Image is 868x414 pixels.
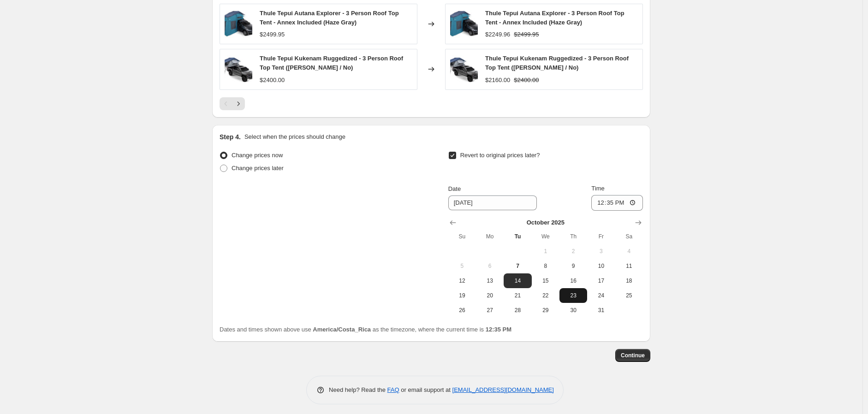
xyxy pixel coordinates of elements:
span: 14 [507,277,528,284]
strike: $2400.00 [514,76,539,85]
span: 17 [591,277,611,284]
span: 29 [535,307,556,314]
span: 20 [480,292,500,299]
input: 10/7/2025 [448,195,537,210]
span: 21 [507,292,528,299]
button: Sunday October 26 2025 [448,303,476,318]
button: Sunday October 19 2025 [448,288,476,303]
span: We [535,233,556,240]
button: Friday October 10 2025 [587,259,615,273]
button: Thursday October 2 2025 [559,244,587,259]
span: Revert to original prices later? [460,152,540,159]
button: Friday October 3 2025 [587,244,615,259]
span: Continue [621,352,645,359]
span: 28 [507,307,528,314]
span: 27 [480,307,500,314]
span: 16 [563,277,583,284]
span: 5 [452,262,472,270]
span: Need help? Read the [329,386,387,393]
span: 7 [507,262,528,270]
button: Wednesday October 1 2025 [532,244,559,259]
button: Saturday October 11 2025 [615,259,643,273]
span: 8 [535,262,556,270]
button: Wednesday October 29 2025 [532,303,559,318]
span: 30 [563,307,583,314]
th: Thursday [559,229,587,244]
span: 9 [563,262,583,270]
button: Today Tuesday October 7 2025 [504,259,531,273]
img: KR3-1_80x.jpg [225,55,252,83]
button: Show next month, November 2025 [632,216,645,229]
span: 4 [619,248,639,255]
img: KR3-1_80x.jpg [450,55,478,83]
span: 13 [480,277,500,284]
button: Show previous month, September 2025 [446,216,459,229]
span: Su [452,233,472,240]
span: Thule Tepui Kukenam Ruggedized - 3 Person Roof Top Tent ([PERSON_NAME] / No) [485,55,629,71]
img: AutanawA3-1_80x.jpg [225,10,252,38]
div: $2499.95 [260,30,285,39]
button: Wednesday October 22 2025 [532,288,559,303]
a: FAQ [387,386,399,393]
button: Saturday October 4 2025 [615,244,643,259]
span: Thule Tepui Autana Explorer - 3 Person Roof Top Tent - Annex Included (Haze Gray) [485,10,624,26]
span: Dates and times shown above use as the timezone, where the current time is [220,326,511,333]
button: Thursday October 30 2025 [559,303,587,318]
span: 3 [591,248,611,255]
span: 26 [452,307,472,314]
button: Monday October 20 2025 [476,288,504,303]
span: 15 [535,277,556,284]
button: Thursday October 16 2025 [559,273,587,288]
button: Sunday October 5 2025 [448,259,476,273]
span: 6 [480,262,500,270]
span: 22 [535,292,556,299]
span: Thule Tepui Autana Explorer - 3 Person Roof Top Tent - Annex Included (Haze Gray) [260,10,399,26]
th: Saturday [615,229,643,244]
span: Thule Tepui Kukenam Ruggedized - 3 Person Roof Top Tent ([PERSON_NAME] / No) [260,55,403,71]
span: Change prices now [232,152,283,159]
th: Monday [476,229,504,244]
button: Sunday October 12 2025 [448,273,476,288]
span: Sa [619,233,639,240]
span: 31 [591,307,611,314]
th: Tuesday [504,229,531,244]
button: Tuesday October 21 2025 [504,288,531,303]
span: Tu [507,233,528,240]
div: $2400.00 [260,76,285,85]
button: Next [232,97,245,110]
a: [EMAIL_ADDRESS][DOMAIN_NAME] [452,386,554,393]
button: Wednesday October 8 2025 [532,259,559,273]
th: Sunday [448,229,476,244]
span: Change prices later [232,165,284,172]
button: Thursday October 9 2025 [559,259,587,273]
div: $2249.96 [485,30,510,39]
span: 18 [619,277,639,284]
b: America/Costa_Rica [313,326,371,333]
nav: Pagination [220,97,245,110]
button: Friday October 17 2025 [587,273,615,288]
span: 11 [619,262,639,270]
th: Wednesday [532,229,559,244]
span: 19 [452,292,472,299]
button: Monday October 13 2025 [476,273,504,288]
input: 12:00 [591,195,643,211]
div: $2160.00 [485,76,510,85]
button: Saturday October 18 2025 [615,273,643,288]
button: Friday October 31 2025 [587,303,615,318]
button: Thursday October 23 2025 [559,288,587,303]
span: or email support at [399,386,452,393]
span: 12 [452,277,472,284]
button: Continue [615,349,650,362]
span: Time [591,185,604,192]
span: Date [448,185,461,192]
span: 10 [591,262,611,270]
span: 24 [591,292,611,299]
button: Friday October 24 2025 [587,288,615,303]
img: AutanawA3-1_80x.jpg [450,10,478,38]
span: 1 [535,248,556,255]
button: Wednesday October 15 2025 [532,273,559,288]
span: Th [563,233,583,240]
h2: Step 4. [220,132,241,142]
span: 23 [563,292,583,299]
span: Fr [591,233,611,240]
